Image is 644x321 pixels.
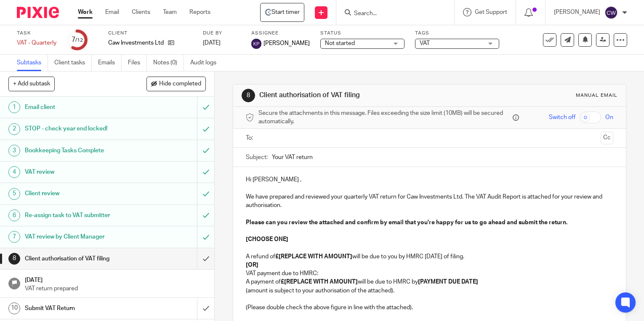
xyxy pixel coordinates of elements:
label: To: [246,134,255,142]
div: 4 [8,166,20,178]
a: Notes (0) [153,55,184,71]
p: A payment of will be due to HMRC by [246,278,613,286]
h1: Bookkeeping Tasks Complete [25,144,134,157]
div: 1 [8,101,20,113]
span: Get Support [475,9,507,15]
a: Subtasks [17,55,48,71]
a: Client tasks [54,55,92,71]
div: 7 [8,231,20,243]
div: 3 [8,145,20,157]
label: Assignee [251,30,310,37]
div: 7 [72,35,83,45]
p: VAT return prepared [25,284,206,293]
span: Start timer [271,8,300,16]
p: We have prepared and reviewed your quarterly VAT return for Caw Investments Ltd. The VAT Audit Re... [246,193,613,210]
label: Task [17,30,56,37]
p: [PERSON_NAME] [554,8,600,16]
strong: Please can you review the attached and confirm by email that you're happy for us to go ahead and ... [246,220,567,225]
span: Secure the attachments in this message. Files exceeding the size limit (10MB) will be secured aut... [258,109,511,126]
div: 8 [8,253,20,265]
a: Work [78,8,93,16]
strong: [OR] [246,262,258,268]
a: Clients [132,8,150,16]
p: (amount is subject to your authorisation of the attached). [246,287,613,295]
h1: STOP - check year end locked! [25,122,134,135]
img: svg%3E [604,6,618,19]
div: 2 [8,123,20,135]
h1: Client authorisation of VAT filing [259,91,447,100]
img: svg%3E [251,39,261,49]
div: Manual email [576,92,617,99]
h1: Client review [25,187,134,200]
span: On [605,113,613,122]
button: Hide completed [146,77,206,91]
h1: [DATE] [25,274,206,284]
div: 8 [242,89,255,102]
h1: Email client [25,101,134,114]
div: 5 [8,188,20,200]
h1: Re-assign task to VAT submitter [25,209,134,222]
input: Search [353,10,429,18]
label: Subject: [246,153,268,162]
p: VAT payment due to HMRC: [246,269,613,278]
h1: VAT review [25,166,134,178]
h1: Client authorisation of VAT filing [25,252,134,265]
div: VAT - Quarterly [17,39,56,47]
h1: Submit VAT Return [25,302,134,315]
strong: £[REPLACE WITH AMOUNT] [281,279,358,285]
p: Hi [PERSON_NAME] , [246,175,613,184]
p: Caw Investments Ltd [108,39,164,47]
img: Pixie [17,7,59,18]
strong: £[REPLACE WITH AMOUNT] [275,254,352,260]
span: [PERSON_NAME] [263,39,310,48]
span: VAT [420,40,430,46]
a: Emails [98,55,122,71]
p: A refund of will be due to you by HMRC [DATE] of filing. [246,252,613,261]
a: Caw Investments Ltd - VAT - Quarterly [260,3,304,22]
span: [DATE] [203,40,221,46]
a: Files [128,55,147,71]
p: (Please double check the above figure in line with the attached). [246,303,613,312]
button: + Add subtask [8,77,55,91]
div: 10 [8,302,20,314]
small: /12 [75,38,83,42]
a: Team [163,8,177,16]
span: Not started [325,40,355,46]
label: Due by [203,30,241,37]
div: 6 [8,210,20,221]
label: Tags [415,30,499,37]
span: Switch off [549,113,575,122]
a: Audit logs [190,55,223,71]
a: Reports [189,8,210,16]
strong: [PAYMENT DUE DATE] [418,279,478,285]
a: Email [105,8,119,16]
label: Status [320,30,404,37]
h1: VAT review by Client Manager [25,231,134,243]
strong: [CHOOSE ONE] [246,236,288,242]
span: Hide completed [159,81,201,88]
label: Client [108,30,192,37]
button: Cc [601,132,613,144]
